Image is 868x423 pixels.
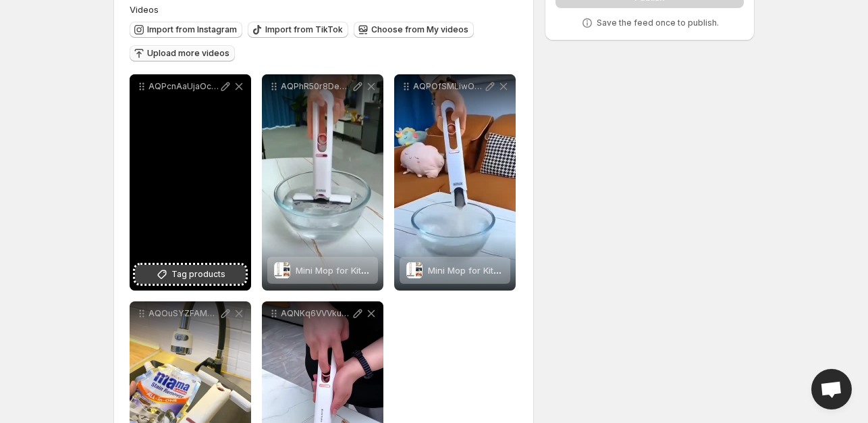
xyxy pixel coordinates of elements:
button: Import from Instagram [130,22,242,38]
span: Tag products [171,268,225,281]
div: AQPOfSMLiwOy6MvZu8__TNG5iFo7OnToQW93vAt8zmooeS2C31f6qjdBxemi1UGuZw4sPa_hS9BuCQF7qaZKGYGab5IWJVgLR... [394,74,516,291]
img: Mini Mop for Kitchen with Sponges Portable Self Squeeze Strong Absorbent Magic Wiper for Kitchen ... [275,262,290,278]
button: Choose from My videos [354,22,474,38]
p: AQPhR50r8De8Iy0GGhwk2DpIC1931y-XtCAkEu_n-FY0h0Snwf-IlLugDIKbbQIqAe1qCau5HC9CVE2jKWL22AEgVoxhbhjOv... [281,81,351,92]
div: AQPcnAaUjaOc6gyDdwJssG12Hb10UcvCGfsrirGz_lSV2LiWpjYI_fccpE_awwfNm212Pqcq-0IjE7YpVkZzFTDKWz3A6ov1h... [130,74,251,291]
p: AQPcnAaUjaOc6gyDdwJssG12Hb10UcvCGfsrirGz_lSV2LiWpjYI_fccpE_awwfNm212Pqcq-0IjE7YpVkZzFTDKWz3A6ov1h... [148,81,219,92]
span: Import from TikTok [265,24,343,35]
p: AQNKq6VVVkuCJ9zftpttg3D69NXhiHqM4zvFIqjae9HEoE3RBDeMnwzAxt9eYYDdchEfE_ScEsNeU3G5ueG9OZYpgG4kKSArD... [281,308,351,319]
span: Choose from My videos [371,24,468,35]
span: Videos [130,4,159,15]
p: AQOuSYZFAM3O7rk1p2TVoVzo7IMTyi0gu6sVntLruEJXJFyVAkBIO0lrKkvn2_Hw3HPTXvPVJrLd_aK2yQnTYY-JhRADyDkdK... [148,308,219,319]
button: Import from TikTok [248,22,348,38]
button: Upload more videos [130,45,235,61]
img: Mini Mop for Kitchen with Sponges Portable Self Squeeze Strong Absorbent Magic Wiper for Kitchen ... [407,262,423,278]
button: Tag products [135,265,246,284]
span: Import from Instagram [147,24,237,35]
p: AQPOfSMLiwOy6MvZu8__TNG5iFo7OnToQW93vAt8zmooeS2C31f6qjdBxemi1UGuZw4sPa_hS9BuCQF7qaZKGYGab5IWJVgLR... [413,81,483,92]
div: AQPhR50r8De8Iy0GGhwk2DpIC1931y-XtCAkEu_n-FY0h0Snwf-IlLugDIKbbQIqAe1qCau5HC9CVE2jKWL22AEgVoxhbhjOv... [262,74,383,291]
p: Save the feed once to publish. [597,18,719,28]
span: Upload more videos [147,48,229,59]
a: Open chat [811,369,852,409]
